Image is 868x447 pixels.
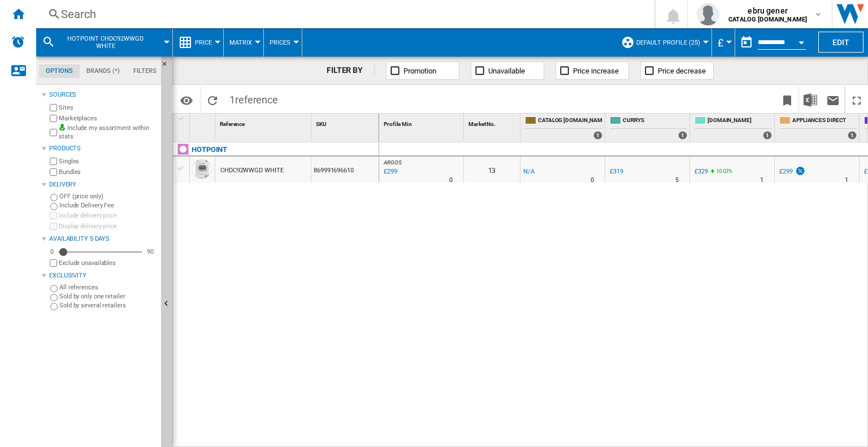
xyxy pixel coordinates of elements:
[678,131,687,140] div: 1 offers sold by CURRYS
[60,35,151,50] span: HOTPOINT CHDC92WWGD WHITE
[607,114,689,142] div: CURRYS 1 offers sold by CURRYS
[716,168,729,174] span: 10.03
[218,114,311,131] div: Sort None
[175,90,198,110] button: Options
[381,114,463,131] div: Profile Min Sort None
[610,168,623,175] div: £319
[799,86,822,113] button: Download in Excel
[776,86,798,113] button: Bookmark this report
[311,157,379,183] div: 869991696610
[192,143,227,157] div: Click to filter on that brand
[712,28,735,57] md-menu: Currency
[49,180,157,189] div: Delivery
[468,121,496,127] span: Market No.
[538,116,602,126] span: CATALOG [DOMAIN_NAME]
[488,67,525,75] span: Unavailable
[386,62,459,80] button: Promotion
[50,212,57,219] input: Include delivery price
[179,28,218,57] div: Price
[728,5,807,16] span: ebru gener
[818,32,863,53] button: Edit
[220,158,283,184] div: CHDC92WWGD WHITE
[59,292,157,301] label: Sold by only one retailer
[735,31,758,54] button: md-calendar
[229,28,258,57] div: Matrix
[59,211,157,220] label: Include delivery price
[229,39,252,46] span: Matrix
[50,158,57,165] input: Singles
[718,28,729,57] button: £
[59,124,66,131] img: mysite-bg-18x18.png
[50,203,58,210] input: Include Delivery Fee
[778,166,806,177] div: £299
[708,116,772,126] span: [DOMAIN_NAME]
[728,16,807,23] b: CATALOG [DOMAIN_NAME]
[791,31,811,51] button: Open calendar
[675,175,679,186] div: Delivery Time : 5 days
[49,271,157,280] div: Exclusivity
[235,94,278,106] span: reference
[403,67,436,75] span: Promotion
[47,248,57,256] div: 0
[314,114,379,131] div: Sort None
[621,28,706,57] div: Default profile (25)
[327,65,375,76] div: FILTER BY
[59,259,157,267] label: Exclude unavailables
[59,283,157,292] label: All references
[144,248,157,256] div: 90
[523,166,535,177] div: N/A
[195,28,218,57] button: Price
[822,86,844,113] button: Send this report by email
[59,201,157,210] label: Include Delivery Fee
[555,62,629,80] button: Price increase
[59,103,157,112] label: Sites
[59,246,142,258] md-slider: Availability
[777,114,859,142] div: APPLIANCES DIRECT 1 offers sold by APPLIANCES DIRECT
[127,64,163,78] md-tab-item: Filters
[593,131,602,140] div: 1 offers sold by CATALOG BEKO.UK
[80,64,127,78] md-tab-item: Brands (*)
[384,159,402,166] span: ARGOS
[697,3,719,25] img: profile.jpg
[50,223,57,230] input: Display delivery price
[466,114,520,131] div: Sort None
[61,6,625,22] div: Search
[464,157,520,183] div: 13
[50,259,57,267] input: Display delivery price
[591,175,594,186] div: Delivery Time : 0 day
[715,166,722,180] i: %
[49,235,157,244] div: Availability 5 Days
[779,168,793,175] div: £299
[39,64,80,78] md-tab-item: Options
[466,114,520,131] div: Market No. Sort None
[59,157,157,166] label: Singles
[718,37,723,49] span: £
[636,28,706,57] button: Default profile (25)
[49,144,157,153] div: Products
[382,166,397,177] div: Last updated : Wednesday, 20 August 2025 10:01
[693,166,708,177] div: £329
[49,90,157,99] div: Sources
[59,124,157,141] label: Include my assortment within stats
[220,121,245,127] span: Reference
[50,194,58,201] input: OFF (price only)
[59,114,157,123] label: Marketplaces
[608,166,623,177] div: £319
[573,67,619,75] span: Price increase
[59,192,157,201] label: OFF (price only)
[845,175,848,186] div: Delivery Time : 1 day
[792,116,857,126] span: APPLIANCES DIRECT
[50,285,58,292] input: All references
[270,28,296,57] div: Prices
[845,86,868,113] button: Maximize
[50,125,57,140] input: Include my assortment within stats
[804,93,817,107] img: excel-24x24.png
[449,175,453,186] div: Delivery Time : 0 day
[763,131,772,140] div: 1 offers sold by AO.COM
[161,57,175,77] button: Hide
[692,114,774,142] div: [DOMAIN_NAME] 1 offers sold by AO.COM
[42,28,167,57] div: HOTPOINT CHDC92WWGD WHITE
[60,28,162,57] button: HOTPOINT CHDC92WWGD WHITE
[381,114,463,131] div: Sort None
